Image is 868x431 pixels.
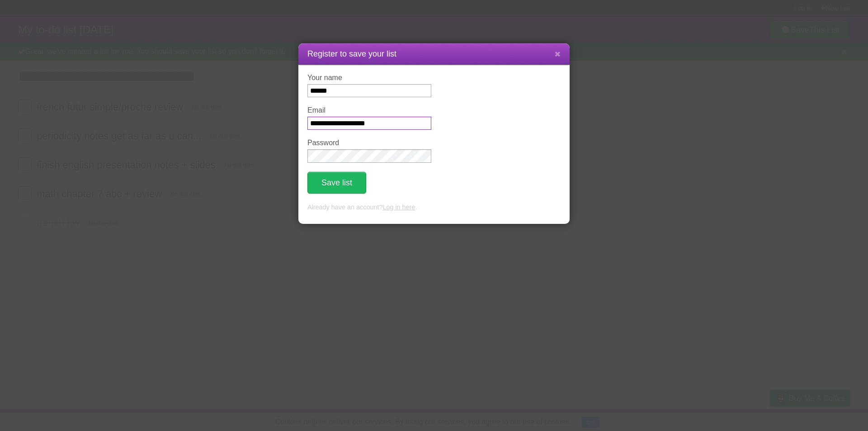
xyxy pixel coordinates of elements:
h1: Register to save your list [307,48,561,60]
a: Log in here [382,204,415,211]
button: Save list [307,172,366,194]
label: Email [307,106,431,114]
label: Password [307,139,431,147]
label: Your name [307,74,431,82]
p: Already have an account? . [307,203,561,213]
